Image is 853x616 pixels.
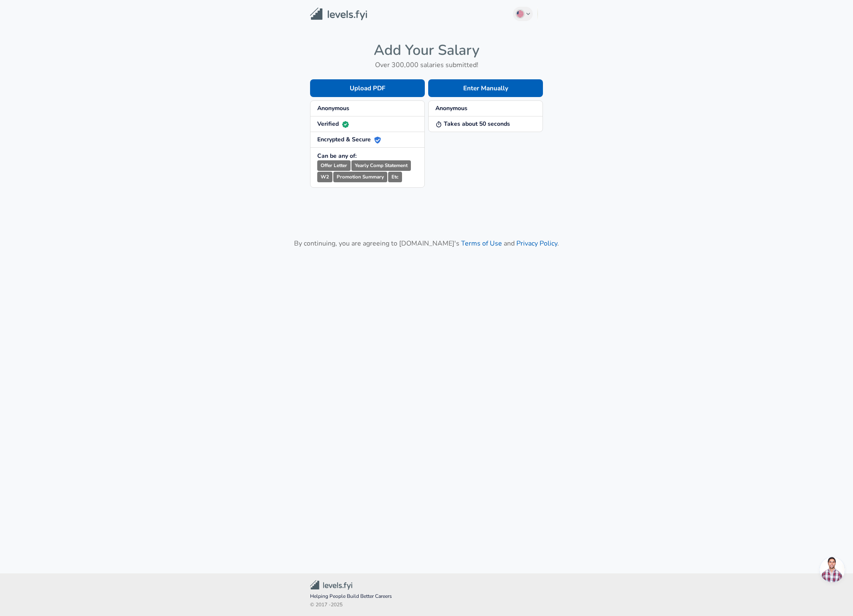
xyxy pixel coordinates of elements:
h6: Over 300,000 salaries submitted! [310,59,543,71]
a: Terms of Use [461,239,502,248]
h4: Add Your Salary [310,41,543,59]
strong: Anonymous [435,104,467,112]
button: Enter Manually [428,79,543,97]
strong: Can be any of: [317,152,356,160]
small: Offer Letter [317,160,351,171]
small: W2 [317,172,332,182]
small: Yearly Comp Statement [351,160,411,171]
button: Upload PDF [310,79,425,97]
img: Levels.fyi Community [310,580,352,590]
strong: Anonymous [317,104,349,112]
strong: Encrypted & Secure [317,135,381,143]
img: English (US) [517,11,524,17]
strong: Verified [317,120,349,128]
small: Promotion Summary [333,172,387,182]
button: English (US) [513,7,533,21]
span: Helping People Build Better Careers [310,592,543,601]
div: Open chat [820,557,845,582]
span: © 2017 - 2025 [310,601,543,609]
a: Privacy Policy [516,239,557,248]
strong: Takes about 50 seconds [435,120,510,128]
img: Levels.fyi [310,8,367,21]
small: Etc [388,172,402,182]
